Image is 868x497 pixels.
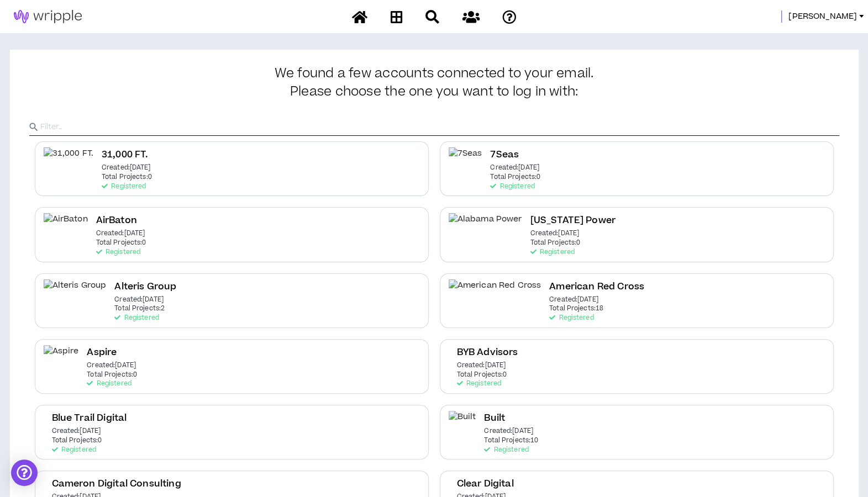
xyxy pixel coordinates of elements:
p: Created: [DATE] [102,164,151,172]
h2: Alteris Group [114,279,176,294]
p: Created: [DATE] [128,427,177,435]
h2: [US_STATE] Power [530,213,616,228]
img: 7Seas [449,147,482,172]
p: Total Projects: 0 [87,371,137,379]
p: Created: [DATE] [549,296,598,304]
p: Total Projects: 0 [128,437,178,445]
h2: 31,000 FT. [102,147,149,162]
p: Registered [87,380,131,388]
p: Total Projects: 18 [549,305,603,313]
p: Registered [490,183,534,191]
p: Total Projects: 0 [519,371,570,379]
p: Created: [DATE] [114,296,164,304]
p: Created: [DATE] [87,362,136,369]
h2: Built [484,411,505,426]
p: Total Projects: 0 [490,173,540,181]
p: Registered [128,446,172,454]
h2: Blue Trail Digital [128,411,203,426]
h2: American Red Cross [549,279,644,294]
img: Blue Trail Digital [44,411,120,436]
img: American Red Cross [449,279,541,304]
h2: BYB Advisors [519,345,581,360]
img: BYB Advisors [449,345,512,370]
img: Alteris Group [44,279,107,304]
p: Total Projects: 0 [102,173,152,181]
p: Total Projects: 0 [96,239,146,247]
img: 31,000 FT. [44,147,93,172]
p: Registered [102,183,146,191]
span: Please choose the one you want to log in with: [290,84,578,100]
p: Registered [114,314,159,322]
img: Built [449,411,476,436]
h2: Clear Digital [517,477,574,491]
p: Created: [DATE] [96,230,145,237]
img: AirBaton [44,213,88,238]
h2: Aspire [87,345,117,360]
span: [PERSON_NAME] [788,10,857,23]
p: Total Projects: 0 [530,239,580,247]
img: Aspire [44,345,79,370]
p: Created: [DATE] [519,362,569,369]
p: Created: [DATE] [490,164,539,172]
p: Registered [519,380,564,388]
h2: AirBaton [96,213,137,228]
p: Registered [530,248,574,256]
p: Registered [484,446,528,454]
p: Total Projects: 10 [484,437,538,445]
img: Alabama Power [449,213,522,238]
p: Created: [DATE] [484,427,533,435]
h2: Cameron Digital Consulting [174,477,303,491]
h2: 7Seas [490,147,519,162]
input: Filter.. [40,119,839,135]
h3: We found a few accounts connected to your email. [29,66,839,99]
p: Registered [96,248,140,256]
p: Created: [DATE] [530,230,579,237]
div: Open Intercom Messenger [11,459,38,486]
p: Registered [549,314,593,322]
p: Total Projects: 2 [114,305,165,313]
